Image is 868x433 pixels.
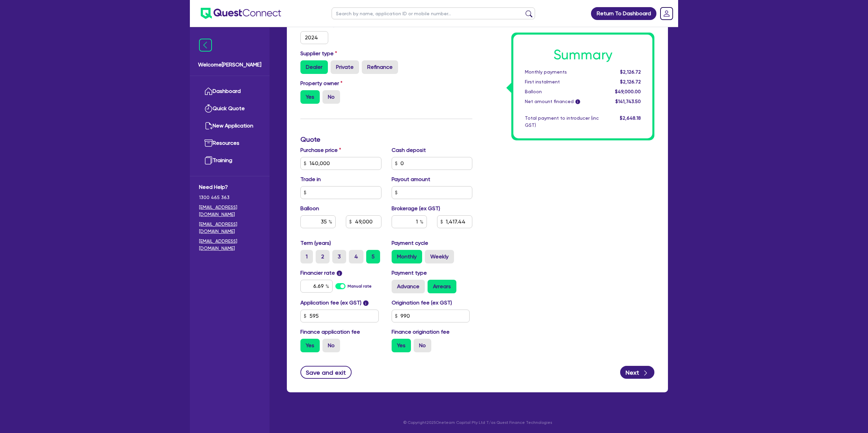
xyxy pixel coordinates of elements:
[332,7,535,19] input: Search by name, application ID or mobile number...
[322,90,340,104] label: No
[337,271,342,276] span: i
[199,204,260,218] a: [EMAIL_ADDRESS][DOMAIN_NAME]
[199,194,260,201] span: 1300 465 363
[332,250,346,263] label: 3
[322,339,340,352] label: No
[348,283,372,289] label: Manual rate
[204,156,213,164] img: training
[363,300,369,306] span: i
[300,366,352,379] button: Save and exit
[520,98,604,105] div: Net amount financed
[300,299,361,307] label: Application fee (ex GST)
[316,250,330,263] label: 2
[199,135,260,152] a: Resources
[349,250,363,263] label: 4
[204,139,213,147] img: resources
[428,280,456,293] label: Arrears
[366,250,380,263] label: 5
[199,238,260,252] a: [EMAIL_ADDRESS][DOMAIN_NAME]
[620,79,641,84] span: $2,126.72
[615,99,641,104] span: $141,743.50
[300,79,342,87] label: Property owner
[392,250,422,263] label: Monthly
[392,204,440,213] label: Brokerage (ex GST)
[591,7,656,20] a: Return To Dashboard
[392,339,411,352] label: Yes
[300,328,360,336] label: Finance application fee
[300,60,328,74] label: Dealer
[199,83,260,100] a: Dashboard
[620,69,641,75] span: $2,126.72
[199,183,260,191] span: Need Help?
[392,280,425,293] label: Advance
[300,250,313,263] label: 1
[300,146,341,154] label: Purchase price
[300,50,337,58] label: Supplier type
[204,104,213,113] img: quick-quote
[525,47,641,63] h1: Summary
[658,5,675,22] a: Dropdown toggle
[392,175,430,183] label: Payout amount
[300,175,321,183] label: Trade in
[615,89,641,94] span: $49,000.00
[199,152,260,169] a: Training
[392,299,452,307] label: Origination fee (ex GST)
[520,115,604,129] div: Total payment to introducer (inc GST)
[392,239,428,247] label: Payment cycle
[300,239,331,247] label: Term (years)
[300,204,319,213] label: Balloon
[620,366,654,379] button: Next
[392,328,450,336] label: Finance origination fee
[199,117,260,135] a: New Application
[300,135,472,143] h3: Quote
[362,60,398,74] label: Refinance
[520,88,604,95] div: Balloon
[520,68,604,76] div: Monthly payments
[199,100,260,117] a: Quick Quote
[331,60,359,74] label: Private
[392,146,426,154] label: Cash deposit
[414,339,431,352] label: No
[199,221,260,235] a: [EMAIL_ADDRESS][DOMAIN_NAME]
[300,90,320,104] label: Yes
[199,39,212,52] img: icon-menu-close
[282,419,673,426] p: © Copyright 2025 Oneteam Capital Pty Ltd T/as Quest Finance Technologies
[300,269,342,277] label: Financier rate
[198,61,261,69] span: Welcome [PERSON_NAME]
[620,115,641,121] span: $2,648.18
[201,8,281,19] img: quest-connect-logo-blue
[575,100,580,104] span: i
[300,339,320,352] label: Yes
[392,269,427,277] label: Payment type
[204,122,213,130] img: new-application
[425,250,454,263] label: Weekly
[520,78,604,85] div: First instalment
